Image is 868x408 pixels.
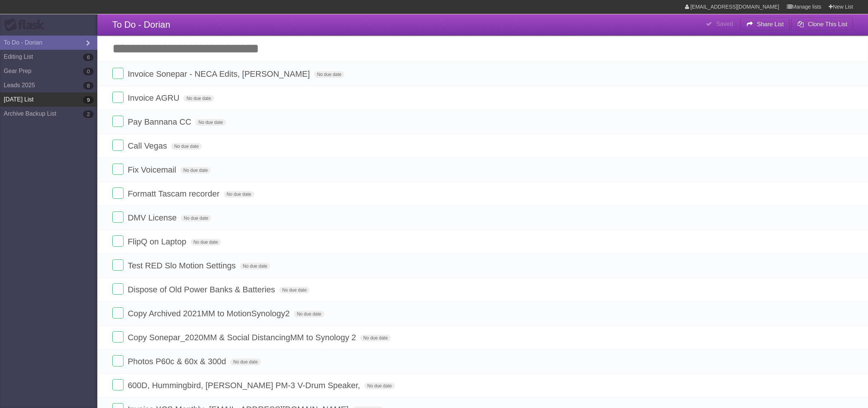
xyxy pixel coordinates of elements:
label: Done [112,164,124,175]
span: No due date [230,359,261,365]
span: No due date [314,71,344,78]
span: Pay Bannana CC [128,117,193,127]
span: Formatt Tascam recorder [128,189,221,198]
span: To Do - Dorian [112,19,170,30]
label: Done [112,355,124,366]
span: No due date [180,167,211,174]
label: Done [112,140,124,151]
label: Done [112,307,124,319]
span: Copy Sonepar_2020MM & Social DistancingMM to Synology 2 [128,333,358,342]
span: No due date [294,311,324,317]
label: Done [112,188,124,199]
span: Call Vegas [128,141,169,150]
span: Invoice AGRU [128,93,181,103]
span: Photos P60c & 60x & 300d [128,357,228,366]
label: Done [112,211,124,223]
label: Done [112,331,124,342]
label: Done [112,68,124,79]
span: Fix Voicemail [128,165,178,174]
span: Invoice Sonepar - NECA Edits, [PERSON_NAME] [128,69,312,79]
span: No due date [195,119,226,126]
span: No due date [224,191,254,198]
b: Clone This List [808,21,847,27]
b: 9 [83,96,94,104]
span: FlipQ on Laptop [128,237,188,246]
span: No due date [183,95,214,102]
b: 0 [83,68,94,75]
label: Done [112,379,124,390]
span: No due date [364,383,395,389]
label: Done [112,283,124,295]
label: Done [112,259,124,271]
span: Copy Archived 2021MM to MotionSynology2 [128,309,292,318]
span: No due date [171,143,201,150]
span: 600D, Hummingbird, [PERSON_NAME] PM-3 V-Drum Speaker, [128,381,362,390]
b: 2 [83,110,94,118]
span: No due date [360,335,390,341]
span: No due date [279,287,310,293]
b: Saved [716,21,733,27]
label: Done [112,116,124,127]
label: Done [112,235,124,247]
div: Flask [4,18,49,32]
span: No due date [191,239,221,246]
span: No due date [181,215,211,222]
b: 8 [83,82,94,89]
span: DMV License [128,213,179,222]
span: Dispose of Old Power Banks & Batteries [128,285,277,294]
span: Test RED Slo Motion Settings [128,261,238,270]
span: No due date [240,263,270,270]
label: Done [112,92,124,103]
b: 6 [83,54,94,61]
button: Clone This List [791,18,853,31]
b: Share List [757,21,784,27]
button: Share List [740,18,790,31]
